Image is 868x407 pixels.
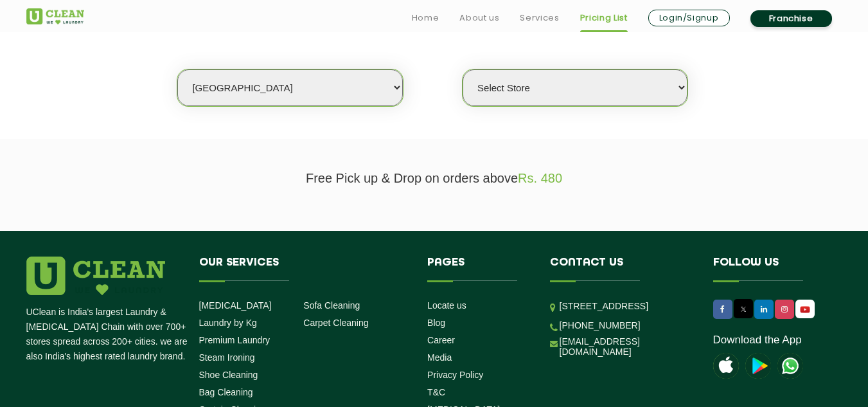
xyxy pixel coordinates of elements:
h4: Contact us [550,257,694,281]
img: UClean Laundry and Dry Cleaning [777,353,803,379]
img: UClean Laundry and Dry Cleaning [26,8,84,24]
a: Premium Laundry [199,335,270,345]
h4: Follow us [713,257,826,281]
h4: Pages [427,257,531,281]
a: Franchise [750,10,832,27]
img: playstoreicon.png [745,353,771,379]
img: UClean Laundry and Dry Cleaning [797,303,813,316]
a: Carpet Cleaning [303,318,368,328]
img: logo.png [26,257,165,295]
h4: Our Services [199,257,409,281]
a: Career [427,335,455,345]
a: Locate us [427,300,466,311]
a: Download the App [713,334,802,347]
a: Privacy Policy [427,370,483,380]
a: [PHONE_NUMBER] [560,320,641,330]
a: [MEDICAL_DATA] [199,300,272,311]
span: Rs. 480 [518,171,562,185]
a: About us [459,10,499,26]
img: apple-icon.png [713,353,739,379]
a: Bag Cleaning [199,387,253,397]
p: Free Pick up & Drop on orders above [26,171,842,186]
a: Pricing List [580,10,628,26]
a: Sofa Cleaning [303,300,360,311]
a: Services [520,10,559,26]
a: Media [427,352,452,363]
a: Login/Signup [648,10,730,26]
p: UClean is India's largest Laundry & [MEDICAL_DATA] Chain with over 700+ stores spread across 200+... [26,305,190,364]
a: [EMAIL_ADDRESS][DOMAIN_NAME] [560,336,694,357]
a: T&C [427,387,445,397]
a: Blog [427,318,445,328]
a: Home [412,10,439,26]
a: Shoe Cleaning [199,370,258,380]
a: Laundry by Kg [199,318,257,328]
a: Steam Ironing [199,352,255,363]
p: [STREET_ADDRESS] [560,299,694,314]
